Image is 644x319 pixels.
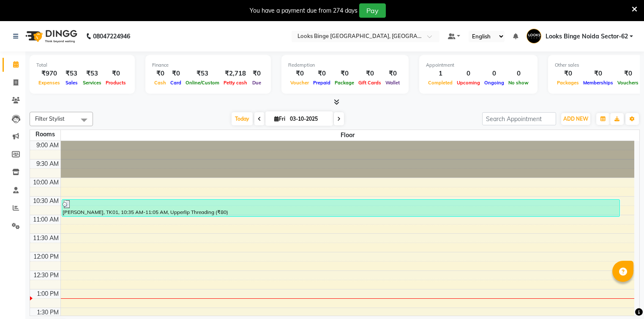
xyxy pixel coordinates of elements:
span: Packages [555,80,581,86]
div: 0 [506,69,531,78]
span: Petty cash [221,80,249,86]
span: Services [81,80,104,86]
input: Search Appointment [482,112,556,125]
div: ₹0 [333,69,356,78]
div: ₹970 [36,69,62,78]
div: ₹53 [62,69,81,78]
div: [PERSON_NAME], TK01, 10:35 AM-11:05 AM, Upperlip Threading (₹80) [62,200,620,216]
iframe: chat widget [609,285,636,311]
span: Card [168,80,183,86]
div: 12:30 PM [32,271,60,280]
div: 0 [482,69,506,78]
span: Cash [152,80,168,86]
div: You have a payment due from 274 days [250,6,357,15]
div: 10:30 AM [31,197,60,205]
span: Today [232,112,253,125]
b: 08047224946 [93,24,130,48]
span: ADD NEW [563,116,588,122]
div: 9:00 AM [35,141,60,150]
div: ₹0 [356,69,383,78]
span: Due [250,80,263,86]
div: 1 [426,69,455,78]
div: ₹0 [168,69,183,78]
div: ₹2,718 [221,69,249,78]
div: 10:00 AM [31,178,60,187]
div: ₹0 [581,69,615,78]
div: Total [36,62,128,69]
span: Memberships [581,80,615,86]
div: Finance [152,62,264,69]
div: 1:30 PM [35,308,60,317]
button: ADD NEW [561,113,590,125]
div: ₹0 [104,69,128,78]
div: ₹0 [555,69,581,78]
div: ₹0 [288,69,311,78]
div: 12:00 PM [32,252,60,261]
div: ₹53 [183,69,221,78]
div: ₹0 [311,69,333,78]
div: Redemption [288,62,402,69]
div: ₹0 [615,69,641,78]
div: 1:00 PM [35,289,60,298]
span: Upcoming [455,80,482,86]
span: Sales [63,80,80,86]
span: Completed [426,80,455,86]
span: Ongoing [482,80,506,86]
span: Voucher [288,80,311,86]
span: Filter Stylist [35,115,65,122]
span: Looks Binge Noida Sector-62 [546,32,628,41]
span: Expenses [36,80,62,86]
span: Products [104,80,128,86]
div: ₹0 [249,69,264,78]
span: Vouchers [615,80,641,86]
div: 11:00 AM [31,215,60,224]
span: Wallet [383,80,402,86]
div: 9:30 AM [35,159,60,168]
div: ₹0 [152,69,168,78]
span: Gift Cards [356,80,383,86]
img: logo [22,24,79,48]
div: Appointment [426,62,531,69]
button: Pay [359,3,386,18]
span: Fri [272,116,287,122]
div: ₹53 [81,69,104,78]
input: 2025-10-03 [287,113,330,125]
span: Online/Custom [183,80,221,86]
span: Package [333,80,356,86]
div: 11:30 AM [31,234,60,243]
div: ₹0 [383,69,402,78]
div: Rooms [30,130,60,139]
span: No show [506,80,531,86]
span: Floor [61,130,635,141]
div: 0 [455,69,482,78]
span: Prepaid [311,80,333,86]
img: Looks Binge Noida Sector-62 [527,29,541,43]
